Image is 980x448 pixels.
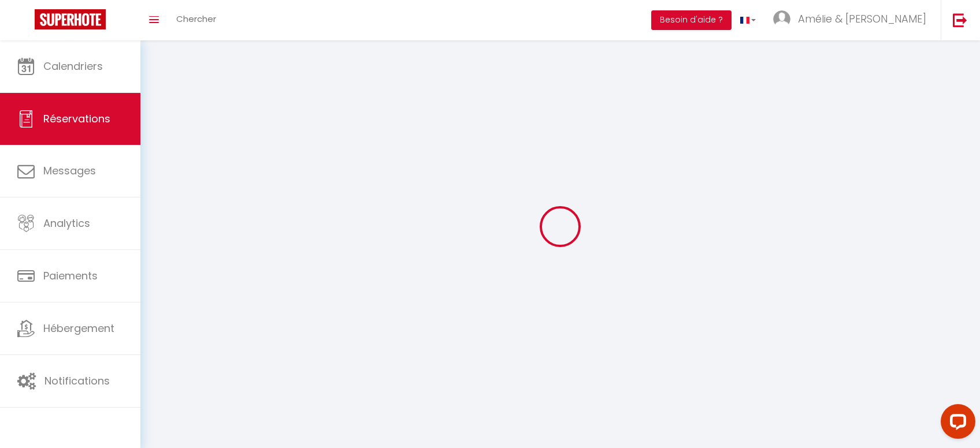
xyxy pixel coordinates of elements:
[43,321,114,335] span: Hébergement
[43,163,96,178] span: Messages
[43,111,110,126] span: Réservations
[43,216,90,230] span: Analytics
[773,10,790,28] img: ...
[35,9,106,29] img: Super Booking
[43,268,98,283] span: Paiements
[798,12,926,26] span: Amélie & [PERSON_NAME]
[931,400,980,448] iframe: LiveChat chat widget
[953,13,967,27] img: logout
[176,13,216,25] span: Chercher
[651,10,732,30] button: Besoin d'aide ?
[43,59,103,73] span: Calendriers
[44,374,110,388] span: Notifications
